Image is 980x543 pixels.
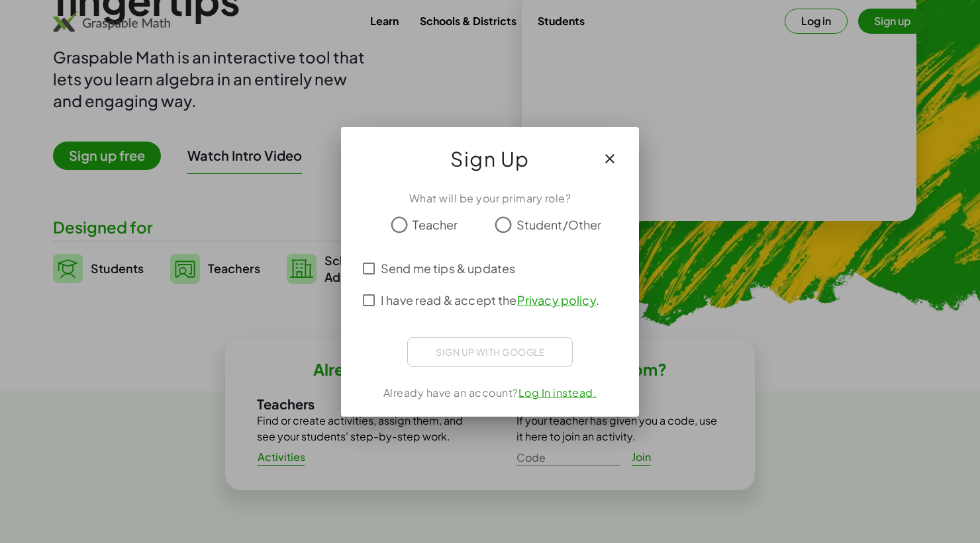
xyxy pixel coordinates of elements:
span: Teacher [413,216,458,233]
span: I have read & accept the . [381,291,599,309]
a: Log In instead. [518,386,597,399]
span: Sign Up [450,143,530,175]
a: Privacy policy [517,292,596,308]
div: Already have an account? [357,385,623,401]
div: What will be your primary role? [357,190,623,206]
span: Send me tips & updates [381,259,515,277]
span: Student/Other [516,216,602,233]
